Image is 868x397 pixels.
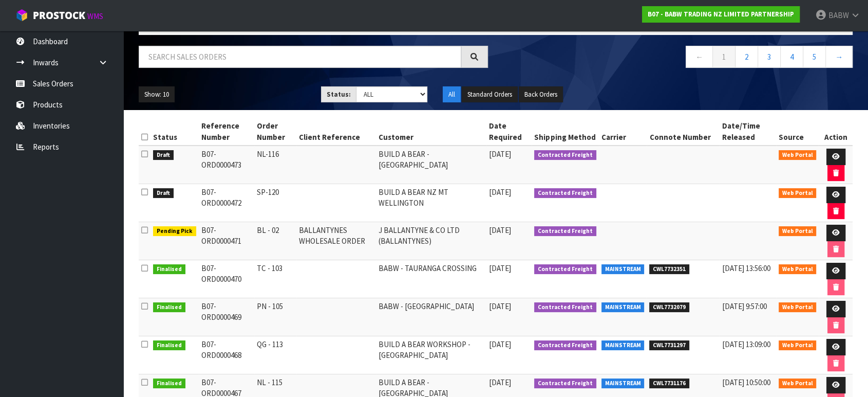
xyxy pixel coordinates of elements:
span: Contracted Freight [534,302,596,313]
button: All [443,86,461,103]
span: [DATE] 13:09:00 [722,339,770,349]
td: B07-ORD0000470 [199,260,255,298]
a: 4 [780,46,803,68]
span: [DATE] [489,377,511,387]
span: [DATE] 9:57:00 [722,301,767,311]
span: [DATE] [489,263,511,273]
button: Standard Orders [462,86,518,103]
td: B07-ORD0000468 [199,336,255,374]
td: J BALLANTYNE & CO LTD (BALLANTYNES) [376,222,486,260]
span: BABW [828,10,849,20]
span: CWL7732351 [649,264,689,275]
th: Source [776,118,819,146]
a: 3 [758,46,781,68]
td: B07-ORD0000472 [199,184,255,222]
span: MAINSTREAM [601,264,645,275]
a: ← [686,46,713,68]
th: Shipping Method [532,118,599,146]
span: Finalised [153,302,185,313]
span: Web Portal [779,188,817,199]
span: Web Portal [779,150,817,160]
td: BUILD A BEAR - [GEOGRAPHIC_DATA] [376,146,486,184]
button: Back Orders [519,86,563,103]
span: Draft [153,150,174,160]
td: PN - 105 [254,298,296,336]
span: [DATE] 13:56:00 [722,263,770,273]
td: NL-116 [254,146,296,184]
input: Search sales orders [139,46,461,68]
span: ProStock [33,9,85,22]
th: Status [150,118,199,146]
th: Action [819,118,853,146]
span: CWL7731297 [649,340,689,351]
td: B07-ORD0000469 [199,298,255,336]
span: Web Portal [779,378,817,389]
th: Customer [376,118,486,146]
th: Reference Number [199,118,255,146]
span: [DATE] [489,225,511,235]
span: CWL7732079 [649,302,689,313]
td: TC - 103 [254,260,296,298]
th: Connote Number [647,118,720,146]
img: cube-alt.png [15,9,28,22]
span: Contracted Freight [534,378,596,389]
th: Carrier [599,118,647,146]
span: Contracted Freight [534,188,596,199]
a: 2 [735,46,758,68]
span: Contracted Freight [534,264,596,275]
td: BUILD A BEAR WORKSHOP - [GEOGRAPHIC_DATA] [376,336,486,374]
span: [DATE] [489,301,511,311]
span: [DATE] 10:50:00 [722,377,770,387]
strong: B07 - BABW TRADING NZ LIMITED PARTNERSHIP [648,10,794,19]
nav: Page navigation [503,46,853,71]
span: Contracted Freight [534,150,596,160]
strong: Status: [327,90,351,99]
small: WMS [87,11,103,21]
span: Web Portal [779,302,817,313]
td: SP-120 [254,184,296,222]
span: [DATE] [489,187,511,197]
span: MAINSTREAM [601,302,645,313]
span: Finalised [153,340,185,351]
td: BABW - [GEOGRAPHIC_DATA] [376,298,486,336]
th: Order Number [254,118,296,146]
button: Show: 10 [139,86,175,103]
span: Contracted Freight [534,226,596,237]
span: Contracted Freight [534,340,596,351]
span: [DATE] [489,339,511,349]
span: Finalised [153,378,185,389]
span: Draft [153,188,174,199]
th: Date/Time Released [720,118,776,146]
td: BABW - TAURANGA CROSSING [376,260,486,298]
a: 1 [712,46,735,68]
td: B07-ORD0000471 [199,222,255,260]
span: Web Portal [779,264,817,275]
a: 5 [803,46,826,68]
span: MAINSTREAM [601,378,645,389]
span: CWL7731176 [649,378,689,389]
span: Finalised [153,264,185,275]
span: Pending Pick [153,226,196,237]
td: B07-ORD0000473 [199,146,255,184]
span: Web Portal [779,226,817,237]
th: Date Required [486,118,532,146]
td: BUILD A BEAR NZ MT WELLINGTON [376,184,486,222]
a: → [825,46,853,68]
td: BL - 02 [254,222,296,260]
span: [DATE] [489,149,511,159]
span: MAINSTREAM [601,340,645,351]
span: Web Portal [779,340,817,351]
td: QG - 113 [254,336,296,374]
td: BALLANTYNES WHOLESALE ORDER [296,222,376,260]
th: Client Reference [296,118,376,146]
